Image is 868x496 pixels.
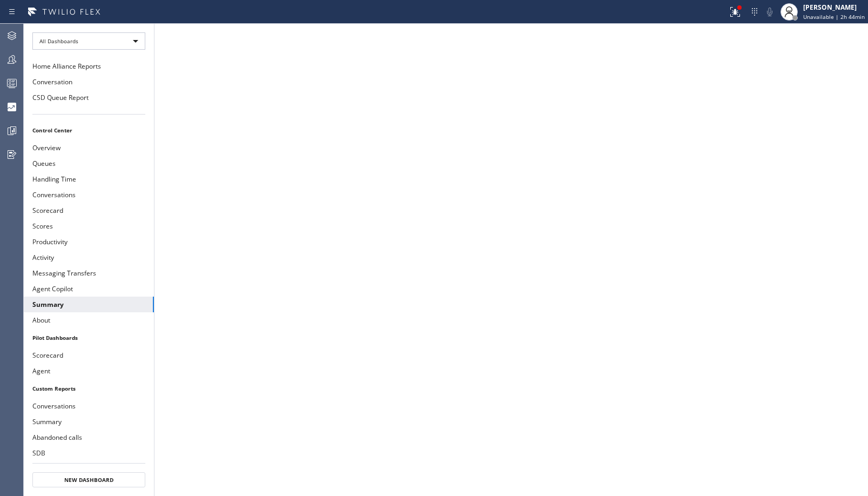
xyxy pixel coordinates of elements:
button: Handling Time [24,171,154,187]
button: Conversations [24,187,154,203]
button: Scorecard [24,347,154,363]
button: Abandoned calls [24,430,154,445]
button: Messaging Transfers [24,265,154,281]
button: Scores [24,218,154,234]
span: Unavailable | 2h 44min [803,13,865,21]
button: Overview [24,140,154,156]
button: Scorecard [24,203,154,218]
button: Outbound calls [24,461,154,477]
button: Conversation [24,74,154,90]
button: Activity [24,250,154,265]
button: Conversations [24,398,154,414]
li: Custom Reports [24,381,154,396]
div: All Dashboards [32,32,145,50]
button: SDB [24,445,154,461]
li: Pilot Dashboards [24,331,154,345]
button: Mute [762,4,777,19]
button: Queues [24,156,154,171]
button: Agent [24,363,154,379]
button: CSD Queue Report [24,90,154,105]
button: Home Alliance Reports [24,58,154,74]
div: [PERSON_NAME] [803,3,865,12]
button: New Dashboard [32,472,145,487]
button: About [24,312,154,328]
iframe: dashboard_9f6bb337dffe [154,24,868,496]
button: Productivity [24,234,154,250]
button: Summary [24,414,154,430]
button: Summary [24,297,154,312]
button: Agent Copilot [24,281,154,297]
li: Control Center [24,123,154,137]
